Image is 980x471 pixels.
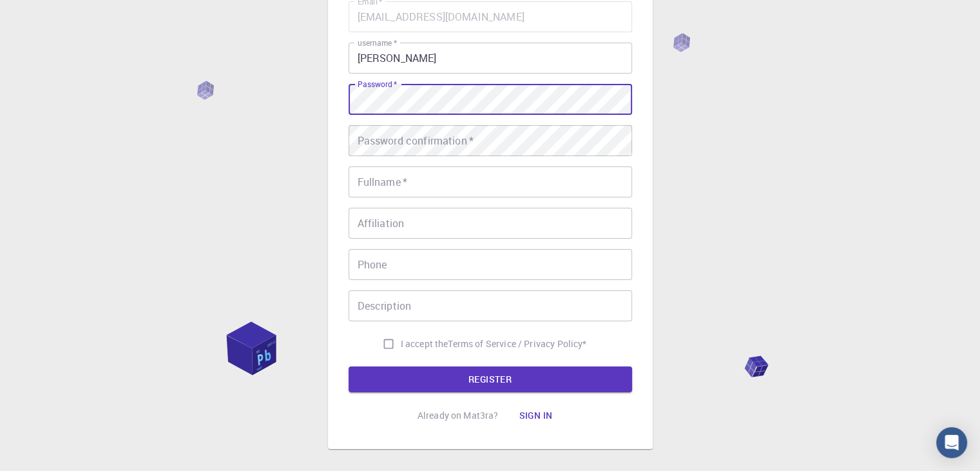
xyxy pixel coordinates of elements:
button: REGISTER [349,366,632,392]
p: Already on Mat3ra? [418,409,499,422]
p: Terms of Service / Privacy Policy * [448,337,586,350]
label: Password [358,79,397,90]
button: Sign in [508,403,562,428]
span: I accept the [401,337,448,350]
label: username [358,37,397,48]
a: Terms of Service / Privacy Policy* [448,337,586,350]
div: Open Intercom Messenger [936,427,967,458]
